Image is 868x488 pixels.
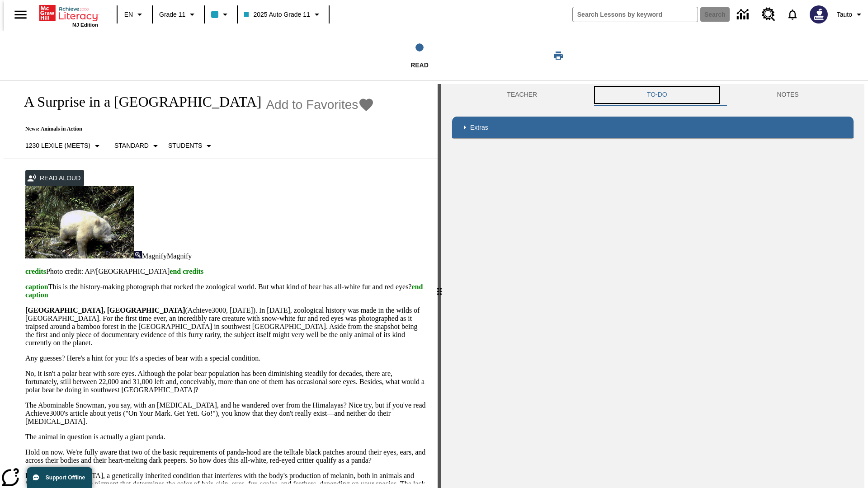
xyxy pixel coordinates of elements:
span: NJ Edition [72,22,98,28]
button: Print [544,47,573,64]
span: caption [25,283,48,291]
button: Profile/Settings [833,6,868,23]
button: Class: 2025 Auto Grade 11, Select your class [241,6,325,23]
div: activity [441,84,864,488]
button: Read Aloud [25,170,84,187]
p: This is the history-making photograph that rocked the zoological world. But what kind of bear has... [25,283,427,299]
div: Extras [452,117,854,138]
span: Tauto [837,10,852,19]
button: Class color is light blue. Change class color [208,6,234,23]
span: end caption [25,283,423,299]
p: (Achieve3000, [DATE]). In [DATE], zoological history was made in the wilds of [GEOGRAPHIC_DATA]. ... [25,306,427,347]
p: No, it isn't a polar bear with sore eyes. Although the polar bear population has been diminishing... [25,370,427,394]
a: Resource Center, Will open in new tab [756,2,781,27]
button: TO-DO [592,84,722,106]
span: 2025 Auto Grade 11 [244,10,310,19]
button: Select a new avatar [804,3,833,26]
img: albino pandas in China are sometimes mistaken for polar bears [25,186,134,258]
p: Students [168,141,202,150]
p: The animal in question is actually a giant panda. [25,433,427,441]
a: Data Center [731,2,756,27]
span: EN [124,10,133,19]
button: NOTES [722,84,854,106]
button: Support Offline [27,467,92,488]
img: Avatar [810,5,828,23]
p: 1230 Lexile (Meets) [25,141,90,150]
div: Press Enter or Spacebar and then press right and left arrow keys to move the slider [438,84,441,488]
div: Home [39,3,98,28]
span: Support Offline [46,474,85,481]
span: end credits [170,267,203,275]
button: Language: EN, Select a language [120,6,149,23]
p: News: Animals in Action [14,126,374,132]
span: Magnify [167,252,192,260]
span: Read [410,61,429,69]
p: The Abominable Snowman, you say, with an [MEDICAL_DATA], and he wandered over from the Himalayas?... [25,401,427,426]
button: Teacher [452,84,592,106]
span: Magnify [142,252,167,260]
span: Add to Favorites [266,98,358,112]
strong: [GEOGRAPHIC_DATA], [GEOGRAPHIC_DATA] [25,306,185,314]
span: Grade 11 [159,10,185,19]
button: Scaffolds, Standard [111,138,165,154]
h1: A Surprise in a [GEOGRAPHIC_DATA] [14,94,261,110]
img: Magnify [134,251,142,258]
p: Photo credit: AP/[GEOGRAPHIC_DATA] [25,267,427,276]
p: Any guesses? Here's a hint for you: It's a species of bear with a special condition. [25,354,427,362]
span: credits [25,267,46,275]
input: search field [573,7,698,22]
p: Extras [470,123,488,132]
button: Add to Favorites - A Surprise in a Bamboo Forest [266,97,374,113]
button: Select Lexile, 1230 Lexile (Meets) [22,138,106,154]
button: Open side menu [7,1,34,28]
p: Hold on now. We're fully aware that two of the basic requirements of panda-hood are the telltale ... [25,448,427,465]
button: Select Student [165,138,218,154]
button: Read step 1 of 1 [302,31,537,80]
button: Grade: Grade 11, Select a grade [156,6,201,23]
div: reading [4,84,438,483]
p: Standard [114,141,149,150]
div: Instructional Panel Tabs [452,84,854,106]
a: Notifications [781,3,804,26]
